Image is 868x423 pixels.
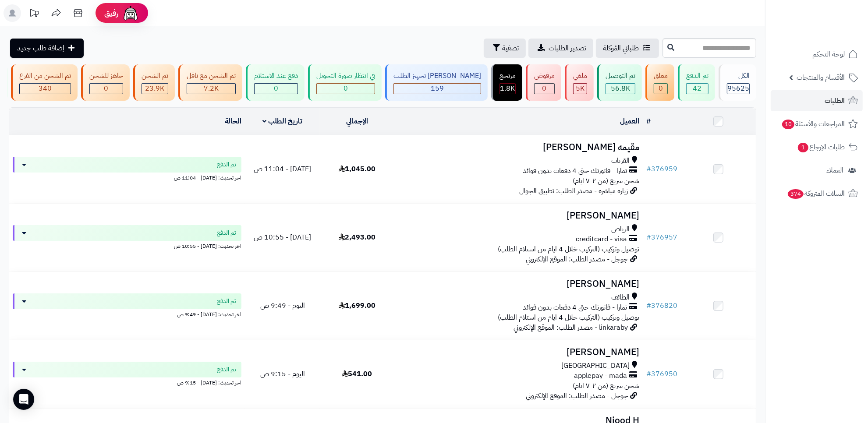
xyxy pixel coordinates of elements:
span: 56.8K [611,83,630,94]
span: 95625 [727,83,749,94]
a: العملاء [771,160,863,181]
span: المراجعات والأسئلة [781,118,845,130]
span: 0 [274,83,278,94]
span: 159 [431,83,444,94]
h3: مقيمه [PERSON_NAME] [398,142,639,152]
span: السلات المتروكة [787,187,845,200]
span: 2,493.00 [339,232,376,243]
span: # [647,300,652,311]
span: تمارا - فاتورتك حتى 4 دفعات بدون فوائد [523,303,627,313]
div: مرفوض [534,71,555,81]
div: 0 [90,84,123,94]
div: دفع عند الاستلام [254,71,298,81]
span: 0 [659,83,663,94]
div: اخر تحديث: [DATE] - 9:49 ص [13,309,241,318]
span: 1,045.00 [339,164,376,174]
div: 42 [687,84,708,94]
a: تم الشحن من الفرع 340 [9,64,79,101]
div: 159 [394,84,481,94]
span: توصيل وتركيب (التركيب خلال 4 ايام من استلام الطلب) [498,312,640,323]
div: معلق [654,71,668,81]
span: طلباتي المُوكلة [603,43,639,53]
span: # [647,164,652,174]
a: طلباتي المُوكلة [596,39,659,58]
span: 0 [542,83,547,94]
span: تم الدفع [217,365,236,374]
span: 374 [788,189,804,199]
span: زيارة مباشرة - مصدر الطلب: تطبيق الجوال [520,186,628,196]
a: طلبات الإرجاع1 [771,137,863,158]
h3: [PERSON_NAME] [398,211,639,221]
div: 7223 [187,84,235,94]
span: توصيل وتركيب (التركيب خلال 4 ايام من استلام الطلب) [498,244,640,254]
div: Open Intercom Messenger [13,389,34,410]
div: 4985 [574,84,587,94]
span: 0 [104,83,109,94]
a: مرفوض 0 [524,64,563,101]
span: تم الدفع [217,229,236,237]
img: ai-face.png [122,4,139,22]
a: تحديثات المنصة [23,4,45,24]
div: الكل [727,71,750,81]
a: الطلبات [771,90,863,111]
div: تم الشحن من الفرع [19,71,71,81]
div: 1817 [500,84,515,94]
div: اخر تحديث: [DATE] - 11:04 ص [13,173,241,182]
span: [DATE] - 11:04 ص [254,164,311,174]
span: 7.2K [204,83,219,94]
span: 1.8K [500,83,515,94]
span: linkaraby - مصدر الطلب: الموقع الإلكتروني [514,322,628,333]
span: 5K [576,83,585,94]
span: [GEOGRAPHIC_DATA] [562,361,630,371]
div: تم الشحن [142,71,168,81]
a: ملغي 5K [563,64,595,101]
a: #376957 [647,232,678,243]
span: # [647,369,652,379]
div: اخر تحديث: [DATE] - 9:15 ص [13,377,241,387]
a: #376950 [647,369,678,379]
button: تصفية [484,39,526,58]
a: تم الشحن 23.9K [131,64,177,101]
a: السلات المتروكة374 [771,183,863,204]
span: تمارا - فاتورتك حتى 4 دفعات بدون فوائد [523,166,627,176]
a: تم التوصيل 56.8K [595,64,644,101]
h3: [PERSON_NAME] [398,279,639,289]
span: 1,699.00 [339,300,376,311]
span: 541.00 [342,369,372,379]
div: تم التوصيل [606,71,635,81]
a: الحالة [225,116,241,127]
a: تصدير الطلبات [528,39,593,58]
div: في انتظار صورة التحويل [316,71,375,81]
a: مرتجع 1.8K [489,64,524,101]
a: الكل95625 [717,64,758,101]
div: اخر تحديث: [DATE] - 10:55 ص [13,241,241,250]
a: تم الدفع 42 [676,64,717,101]
div: 0 [654,84,667,94]
a: لوحة التحكم [771,44,863,65]
div: 340 [20,84,71,94]
a: دفع عند الاستلام 0 [244,64,306,101]
span: 42 [693,83,702,94]
div: 23882 [142,84,168,94]
span: # [647,232,652,243]
span: 340 [39,83,52,94]
span: تصفية [502,43,519,53]
div: 0 [317,84,375,94]
div: تم الدفع [686,71,709,81]
a: الإجمالي [346,116,368,127]
span: القريات [612,156,630,166]
a: #376959 [647,164,678,174]
div: ملغي [573,71,587,81]
a: العميل [620,116,640,127]
div: 56788 [606,84,635,94]
span: creditcard - visa [576,234,627,244]
a: إضافة طلب جديد [10,39,84,58]
span: لوحة التحكم [812,48,845,60]
span: [DATE] - 10:55 ص [254,232,311,243]
a: المراجعات والأسئلة10 [771,113,863,134]
a: جاهز للشحن 0 [79,64,131,101]
span: اليوم - 9:49 ص [260,300,305,311]
span: جوجل - مصدر الطلب: الموقع الإلكتروني [526,391,628,401]
span: الطائف [612,293,630,303]
div: جاهز للشحن [89,71,123,81]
